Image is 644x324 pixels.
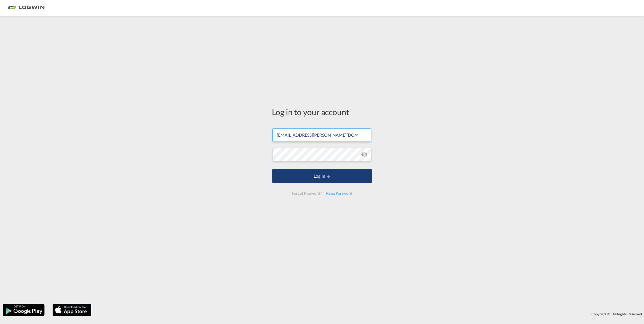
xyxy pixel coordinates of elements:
[52,304,92,316] img: apple.png
[94,309,644,319] div: Copyright © . All Rights Reserved
[8,2,44,14] img: 2761ae10d95411efa20a1f5e0282d2d7.png
[290,188,324,198] div: Forgot Password?
[2,304,45,316] img: google.png
[272,128,371,142] input: Enter email/phone number
[272,169,372,183] button: LOGIN
[272,106,372,118] div: Log in to your account
[361,151,368,158] md-icon: icon-eye-off
[324,188,354,198] div: Reset Password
